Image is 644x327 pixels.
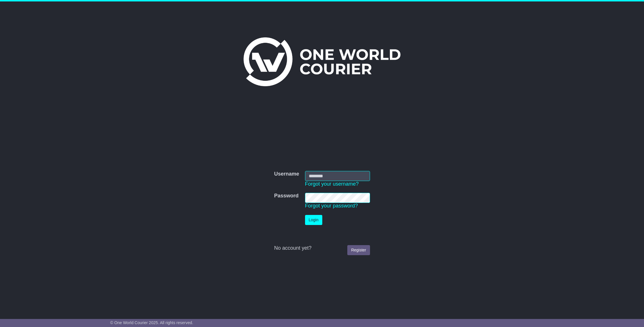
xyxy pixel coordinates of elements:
[274,171,299,177] label: Username
[347,245,370,255] a: Register
[244,37,400,86] img: One World
[305,181,359,187] a: Forgot your username?
[274,193,298,199] label: Password
[305,215,322,225] button: Login
[110,320,193,325] span: © One World Courier 2025. All rights reserved.
[274,245,370,251] div: No account yet?
[305,203,358,209] a: Forgot your password?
